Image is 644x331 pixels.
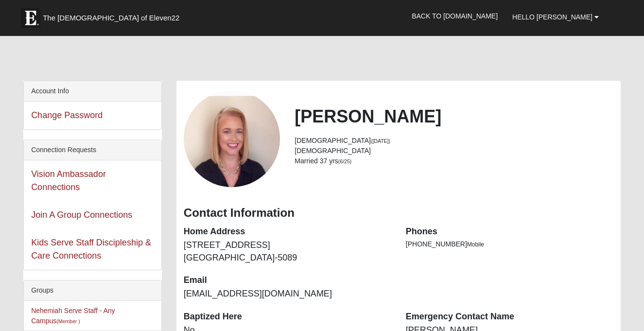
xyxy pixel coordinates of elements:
a: Change Password [31,110,103,120]
a: Back to [DOMAIN_NAME] [404,4,505,28]
small: (6/25) [338,158,351,164]
a: Hello [PERSON_NAME] [505,5,606,29]
dt: Phones [406,226,613,238]
dt: Home Address [184,226,391,238]
dd: [EMAIL_ADDRESS][DOMAIN_NAME] [184,288,391,300]
a: The [DEMOGRAPHIC_DATA] of Eleven22 [16,3,210,28]
h3: Contact Information [184,206,613,220]
dt: Email [184,274,391,287]
div: Groups [24,280,161,301]
div: Account Info [24,81,161,102]
li: [PHONE_NUMBER] [406,239,613,249]
h2: [PERSON_NAME] [295,106,613,127]
dt: Emergency Contact Name [406,311,613,323]
a: Nehemiah Serve Staff - Any Campus(Member ) [31,307,115,325]
span: Hello [PERSON_NAME] [512,13,592,21]
span: Mobile [467,241,484,248]
li: [DEMOGRAPHIC_DATA] [295,146,613,156]
div: Connection Requests [24,140,161,160]
a: Join A Group Connections [31,210,132,220]
a: View Fullsize Photo [184,90,280,187]
span: The [DEMOGRAPHIC_DATA] of Eleven22 [43,13,179,23]
a: Vision Ambassador Connections [31,169,106,192]
li: Married 37 yrs [295,156,613,166]
li: [DEMOGRAPHIC_DATA] [295,136,613,146]
img: Eleven22 logo [21,8,40,28]
dd: [STREET_ADDRESS] [GEOGRAPHIC_DATA]-5089 [184,239,391,264]
small: (Member ) [56,318,80,324]
small: ([DATE]) [371,138,390,144]
dt: Baptized Here [184,311,391,323]
a: Kids Serve Staff Discipleship & Care Connections [31,238,151,261]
